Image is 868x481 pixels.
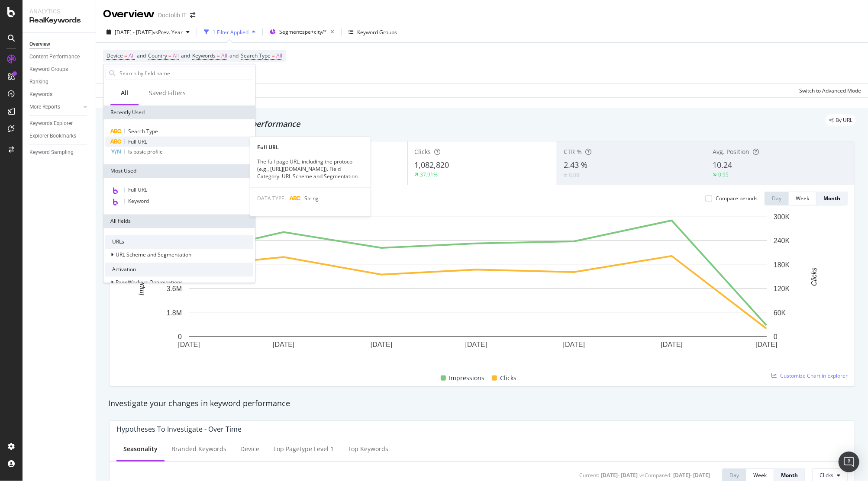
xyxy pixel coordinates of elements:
[823,195,840,202] div: Month
[345,25,400,39] button: Keyword Groups
[839,452,859,472] div: Open Intercom Messenger
[716,195,758,202] div: Compare periods
[29,103,60,112] div: More Reports
[266,25,338,39] button: Segment:spe+city/*
[796,83,861,97] button: Switch to Advanced Mode
[500,373,517,383] span: Clicks
[128,138,147,145] span: Full URL
[105,263,253,277] div: Activation
[121,89,128,97] div: All
[105,235,253,249] div: URLs
[661,341,683,349] text: [DATE]
[123,445,158,453] div: Seasonality
[29,148,74,157] div: Keyword Sampling
[153,29,183,36] span: vs Prev. Year
[138,258,145,295] text: Impressions
[128,128,158,135] span: Search Type
[713,148,749,156] span: Avg. Position
[115,29,153,36] span: [DATE] - [DATE]
[304,195,319,202] span: String
[371,341,392,349] text: [DATE]
[192,52,216,59] span: Keywords
[178,341,200,349] text: [DATE]
[639,471,671,479] div: vs Compared :
[753,471,767,479] div: Week
[29,131,76,141] div: Explorer Bookmarks
[465,341,487,349] text: [DATE]
[181,52,190,59] span: and
[116,251,191,259] span: URL Scheme and Segmentation
[564,174,567,176] img: Equal
[103,7,155,22] div: Overview
[217,52,220,59] span: =
[124,52,127,59] span: =
[29,65,90,74] a: Keyword Groups
[420,171,438,178] div: 37.91%
[221,50,227,62] span: All
[449,373,485,383] span: Impressions
[29,40,50,49] div: Overview
[148,52,167,59] span: Country
[29,119,90,128] a: Keywords Explorer
[774,261,790,269] text: 180K
[116,279,183,286] span: PageWorkers Optimizations
[272,52,275,59] span: =
[780,372,848,379] span: Customize Chart in Explorer
[774,213,790,221] text: 300K
[579,471,599,479] div: Current:
[171,445,226,453] div: Branded Keywords
[119,67,253,80] input: Search by field name
[178,333,182,340] text: 0
[772,195,781,202] div: Day
[128,198,149,205] span: Keyword
[781,471,798,479] div: Month
[836,118,852,123] span: By URL
[229,52,239,59] span: and
[563,341,585,349] text: [DATE]
[29,16,89,26] div: RealKeywords
[257,195,286,202] span: DATA TYPE:
[774,309,786,317] text: 60K
[213,29,248,36] div: 1 Filter Applied
[116,425,242,433] div: Hypotheses to Investigate - Over Time
[29,52,80,61] div: Content Performance
[765,192,789,205] button: Day
[29,40,90,49] a: Overview
[103,25,193,39] button: [DATE] - [DATE]vsPrev. Year
[569,171,579,179] div: 0.08
[173,50,179,62] span: All
[166,309,182,317] text: 1.8M
[357,29,397,36] div: Keyword Groups
[108,398,856,409] div: Investigate your changes in keyword performance
[241,52,271,59] span: Search Type
[414,160,449,170] span: 1,082,820
[799,87,861,94] div: Switch to Advanced Mode
[564,148,582,156] span: CTR %
[29,119,73,128] div: Keywords Explorer
[137,52,146,59] span: and
[106,52,123,59] span: Device
[811,268,818,286] text: Clicks
[774,285,790,292] text: 120K
[166,285,182,292] text: 3.6M
[250,158,371,180] div: The full page URL, including the protocol (e.g., [URL][DOMAIN_NAME]). Field Category: URL Scheme ...
[820,471,833,479] span: Clicks
[116,212,839,363] svg: A chart.
[29,103,81,112] a: More Reports
[348,445,388,453] div: Top Keywords
[673,471,710,479] div: [DATE] - [DATE]
[29,148,90,157] a: Keyword Sampling
[755,341,777,349] text: [DATE]
[826,114,856,126] div: legacy label
[29,90,90,99] a: Keywords
[29,65,68,74] div: Keyword Groups
[29,77,90,87] a: Ranking
[718,171,729,178] div: 0.95
[279,28,327,35] span: Segment: spe+city/*
[149,89,186,97] div: Saved Filters
[774,237,790,244] text: 240K
[158,11,187,19] div: Doctolib IT
[29,77,48,87] div: Ranking
[168,52,171,59] span: =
